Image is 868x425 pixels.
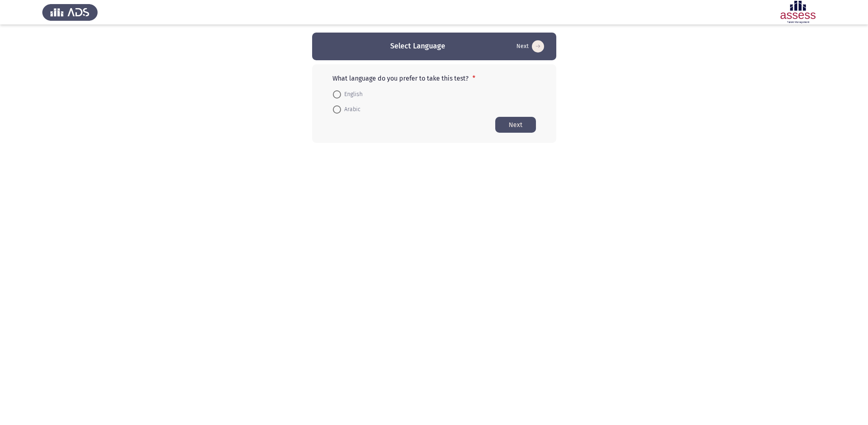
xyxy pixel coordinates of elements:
span: Arabic [341,105,361,114]
button: Start assessment [514,40,547,53]
span: English [341,90,363,99]
h3: Select Language [390,41,445,51]
button: Start assessment [495,117,536,133]
img: Assessment logo of OCM R1 ASSESS [770,1,826,24]
img: Assess Talent Management logo [42,1,98,24]
p: What language do you prefer to take this test? [332,74,536,82]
